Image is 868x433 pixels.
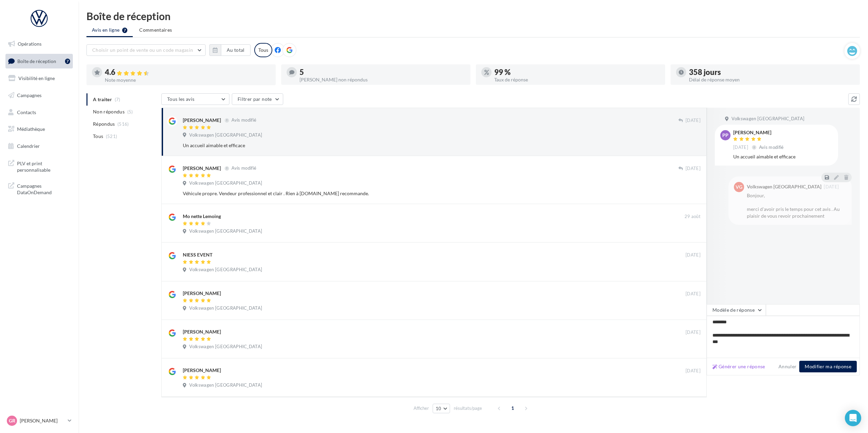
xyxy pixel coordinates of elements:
span: [DATE] [686,166,701,172]
span: [DATE] [686,368,701,374]
span: Volkswagen [GEOGRAPHIC_DATA] [189,267,262,273]
span: Calendrier [17,143,40,149]
a: Médiathèque [4,122,74,136]
span: [DATE] [686,118,701,124]
span: Non répondus [93,108,125,115]
span: Tous [93,133,103,140]
a: Visibilité en ligne [4,71,74,86]
div: Véhicule propre. Vendeur professionnel et clair . Rien à [DOMAIN_NAME] recommande. [183,190,656,197]
span: Commentaires [139,27,172,33]
span: (516) [117,121,129,127]
span: Volkswagen [GEOGRAPHIC_DATA] [189,228,262,234]
span: Visibilité en ligne [18,75,55,81]
span: [DATE] [733,144,748,151]
span: [DATE] [686,329,701,336]
span: [DATE] [824,185,839,189]
span: résultats/page [454,405,482,412]
div: [PERSON_NAME] non répondus [300,77,465,82]
div: 5 [300,68,465,76]
a: Campagnes [4,88,74,103]
div: Taux de réponse [494,77,660,82]
span: Campagnes DataOnDemand [17,181,70,196]
span: Médiathèque [17,126,45,132]
span: VG [736,184,742,190]
span: 29 août [685,214,701,220]
a: Boîte de réception7 [4,54,74,68]
span: Volkswagen [GEOGRAPHIC_DATA] [189,382,262,388]
span: Gr [9,417,15,424]
button: Au total [221,44,251,56]
span: Répondus [93,121,115,127]
span: Opérations [18,41,42,47]
div: 99 % [494,68,660,76]
div: Délai de réponse moyen [689,77,854,82]
div: Boîte de réception [86,11,860,21]
span: Campagnes [17,92,42,98]
span: Boîte de réception [17,58,56,64]
a: Gr [PERSON_NAME] [5,414,73,427]
span: PLV et print personnalisable [17,159,70,173]
a: Campagnes DataOnDemand [4,179,74,199]
span: 1 [507,403,518,414]
div: [PERSON_NAME] [183,290,221,297]
a: Opérations [4,37,74,51]
div: Volkswagen [GEOGRAPHIC_DATA] [747,184,821,189]
div: [PERSON_NAME] [733,130,785,135]
div: [PERSON_NAME] [183,117,221,124]
span: Volkswagen [GEOGRAPHIC_DATA] [189,180,262,186]
span: Avis modifié [231,118,256,123]
div: 4.6 [105,68,270,76]
button: Tous les avis [161,93,229,105]
div: [PERSON_NAME] [183,367,221,374]
span: (521) [106,134,117,139]
button: Choisir un point de vente ou un code magasin [86,44,206,56]
a: Contacts [4,105,74,120]
a: Calendrier [4,139,74,153]
span: (5) [127,109,133,114]
button: Filtrer par note [232,93,283,105]
div: Mo nette Lemoing [183,213,221,220]
div: [PERSON_NAME] [183,165,221,172]
span: [DATE] [686,291,701,297]
button: Au total [209,44,251,56]
span: Volkswagen [GEOGRAPHIC_DATA] [189,344,262,350]
button: Modifier ma réponse [799,361,857,372]
a: PLV et print personnalisable [4,156,74,176]
div: Bonjour, merci d'avoir pris le temps pour cet avis . Au plaisir de vous revoir prochainement [747,192,846,219]
button: Modèle de réponse [707,304,766,316]
span: Choisir un point de vente ou un code magasin [92,47,193,53]
span: Avis modifié [759,144,784,150]
div: Open Intercom Messenger [845,410,861,426]
span: Contacts [17,109,36,115]
div: Un accueil aimable et efficace [733,153,833,160]
span: Volkswagen [GEOGRAPHIC_DATA] [189,132,262,138]
button: 10 [433,404,450,413]
div: Tous [254,43,272,57]
span: [DATE] [686,252,701,258]
button: Annuler [776,362,799,371]
div: 7 [65,59,70,64]
span: Afficher [414,405,429,412]
div: NIESS EVENT [183,251,212,258]
span: Tous les avis [167,96,195,102]
span: PP [722,132,728,139]
span: Volkswagen [GEOGRAPHIC_DATA] [732,116,804,122]
div: Un accueil aimable et efficace [183,142,656,149]
span: Volkswagen [GEOGRAPHIC_DATA] [189,305,262,311]
div: 358 jours [689,68,854,76]
span: Avis modifié [231,166,256,171]
span: 10 [436,406,441,411]
p: [PERSON_NAME] [20,417,65,424]
button: Générer une réponse [710,362,768,371]
div: [PERSON_NAME] [183,328,221,335]
div: Note moyenne [105,78,270,82]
